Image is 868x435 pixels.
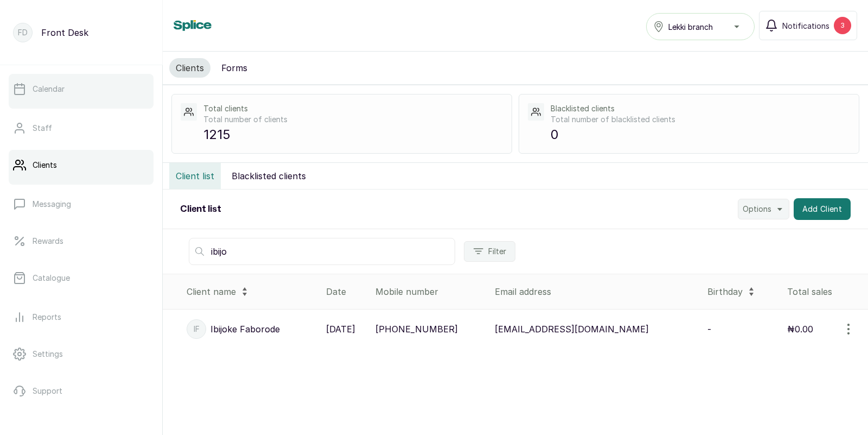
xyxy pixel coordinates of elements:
[551,103,850,114] p: Blacklisted clients
[738,199,789,219] button: Options
[787,285,864,298] div: Total sales
[41,26,88,39] p: Front Desk
[495,285,699,298] div: Email address
[33,273,70,283] p: Catalogue
[9,150,154,180] a: Clients
[743,204,771,215] span: Options
[9,376,154,406] a: Support
[33,312,61,323] p: Reports
[33,349,63,360] p: Settings
[834,17,851,34] div: 3
[9,263,154,293] a: Catalogue
[225,163,312,189] button: Blacklisted clients
[33,236,63,247] p: Rewards
[33,160,57,171] p: Clients
[464,241,515,262] button: Filter
[9,74,154,104] a: Calendar
[9,113,154,143] a: Staff
[787,323,813,336] p: ₦0.00
[210,323,280,336] p: Ibijoke Faborode
[187,283,317,300] div: Client name
[9,226,154,256] a: Rewards
[169,58,210,78] button: Clients
[189,238,455,265] input: Search
[180,203,221,216] h2: Client list
[33,84,65,94] p: Calendar
[551,114,850,125] p: Total number of blacklisted clients
[495,323,649,336] p: [EMAIL_ADDRESS][DOMAIN_NAME]
[326,285,367,298] div: Date
[203,114,503,125] p: Total number of clients
[668,21,713,33] span: Lekki branch
[215,58,254,78] button: Forms
[18,27,28,38] p: FD
[326,323,355,336] p: [DATE]
[169,163,221,189] button: Client list
[203,103,503,114] p: Total clients
[759,11,857,40] button: Notifications3
[646,13,755,40] button: Lekki branch
[203,125,503,144] p: 1215
[33,386,62,396] p: Support
[33,199,71,210] p: Messaging
[707,283,779,300] div: Birthday
[194,324,200,335] p: IF
[9,302,154,332] a: Reports
[551,125,850,144] p: 0
[375,323,458,336] p: [PHONE_NUMBER]
[33,123,52,134] p: Staff
[9,189,154,219] a: Messaging
[794,198,851,220] button: Add Client
[9,339,154,369] a: Settings
[707,323,711,336] p: -
[375,285,486,298] div: Mobile number
[488,246,506,257] span: Filter
[782,20,829,31] span: Notifications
